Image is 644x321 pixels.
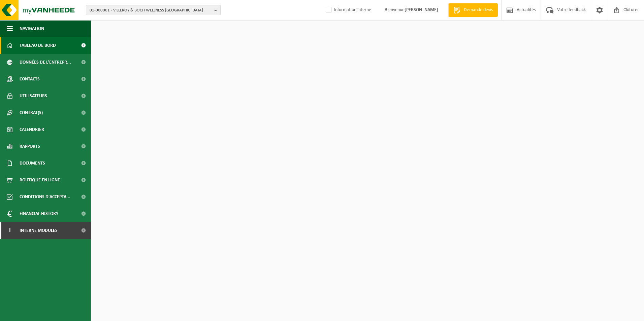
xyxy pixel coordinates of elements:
[462,7,494,13] span: Demande devis
[405,7,438,12] strong: [PERSON_NAME]
[20,87,47,104] span: Utilisateurs
[20,54,71,71] span: Données de l'entrepr...
[20,20,44,37] span: Navigation
[20,155,45,172] span: Documents
[20,138,40,155] span: Rapports
[90,5,212,15] span: 01-000001 - VILLEROY & BOCH WELLNESS [GEOGRAPHIC_DATA]
[86,5,221,15] button: 01-000001 - VILLEROY & BOCH WELLNESS [GEOGRAPHIC_DATA]
[20,188,70,205] span: Conditions d'accepta...
[20,71,40,87] span: Contacts
[324,5,371,15] label: Information interne
[20,222,58,239] span: Interne modules
[20,37,56,54] span: Tableau de bord
[7,222,13,239] span: I
[20,121,44,138] span: Calendrier
[448,3,498,17] a: Demande devis
[20,104,43,121] span: Contrat(s)
[20,205,58,222] span: Financial History
[20,172,60,188] span: Boutique en ligne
